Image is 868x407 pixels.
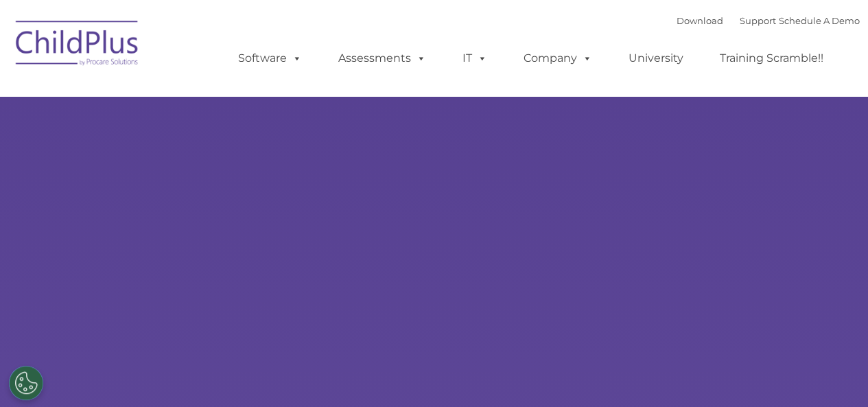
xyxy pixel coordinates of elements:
a: Schedule A Demo [779,15,860,26]
font: | [677,15,860,26]
a: Assessments [325,45,440,72]
a: Download [677,15,723,26]
a: Company [510,45,606,72]
button: Cookies Settings [9,366,43,400]
a: Support [740,15,776,26]
a: IT [449,45,501,72]
img: ChildPlus by Procare Solutions [9,11,146,80]
a: Software [224,45,316,72]
a: Training Scramble!! [706,45,837,72]
a: University [615,45,697,72]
